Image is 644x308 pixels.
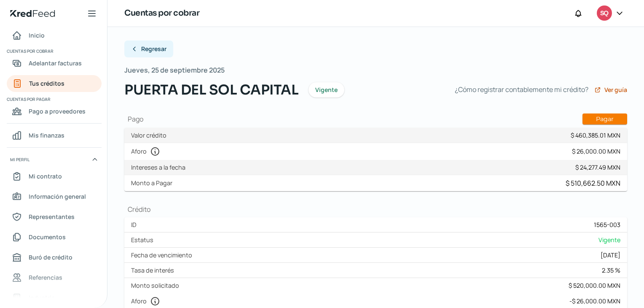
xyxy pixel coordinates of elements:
label: Aforo [131,296,164,306]
div: $ 24,277.49 MXN [575,163,620,171]
span: Buró de crédito [29,252,72,262]
a: Tus créditos [7,75,102,92]
div: $ 26,000.00 MXN [572,147,620,155]
div: - $ 26,000.00 MXN [569,297,620,305]
span: Mi contrato [29,171,62,181]
span: Regresar [141,46,166,52]
h1: Crédito [124,205,627,214]
span: Mi perfil [10,156,30,163]
span: Pago a proveedores [29,106,86,116]
a: Pago a proveedores [7,103,102,120]
button: Pagar [582,113,627,124]
span: Información general [29,191,86,202]
div: 2.35 % [602,266,620,274]
label: Monto solicitado [131,281,182,289]
span: Documentos [29,232,66,242]
a: Adelantar facturas [7,55,102,72]
a: Representantes [7,208,102,225]
span: Mis finanzas [29,130,64,140]
a: Información general [7,188,102,205]
div: 1565-003 [594,221,620,229]
label: Estatus [131,236,157,244]
a: Industria [7,289,102,306]
div: $ 460,385.01 MXN [571,131,620,139]
div: $ 520,000.00 MXN [569,281,620,289]
div: $ 510,662.50 MXN [566,178,620,188]
span: Inicio [29,30,45,41]
span: Vigente [315,87,338,93]
label: Tasa de interés [131,266,177,274]
label: Monto a Pagar [131,179,176,187]
span: PUERTA DEL SOL CAPITAL [124,80,298,100]
span: Cuentas por pagar [7,95,100,103]
label: Intereses a la fecha [131,163,189,171]
h1: Cuentas por cobrar [124,7,199,19]
a: Documentos [7,229,102,246]
h1: Pago [124,113,627,124]
span: Representantes [29,211,75,222]
span: Vigente [598,236,620,244]
a: Referencias [7,269,102,286]
a: Buró de crédito [7,249,102,266]
span: Jueves, 25 de septiembre 2025 [124,64,225,76]
span: SQ [600,8,608,19]
span: Industria [29,292,55,303]
span: Adelantar facturas [29,58,82,68]
span: Cuentas por cobrar [7,47,100,55]
div: [DATE] [601,251,620,259]
button: Regresar [124,41,173,57]
span: Referencias [29,272,62,283]
a: Inicio [7,27,102,44]
label: Aforo [131,146,164,157]
a: Mis finanzas [7,127,102,144]
span: ¿Cómo registrar contablemente mi crédito? [455,84,588,96]
span: Tus créditos [29,78,64,89]
a: Mi contrato [7,168,102,185]
label: ID [131,221,140,229]
label: Fecha de vencimiento [131,251,196,259]
label: Valor crédito [131,131,170,139]
a: Ver guía [594,86,627,93]
span: Ver guía [604,87,627,93]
